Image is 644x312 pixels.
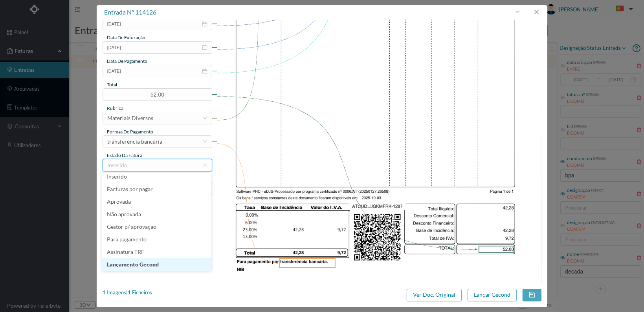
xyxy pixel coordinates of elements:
i: icon: down [203,163,207,168]
i: icon: calendar [202,45,207,50]
li: Para pagamento [102,233,211,246]
i: icon: down [203,116,207,120]
div: 1 Imagens | 1 Ficheiros [103,289,152,297]
li: Lançamento Gecond [102,258,211,271]
span: rubrica [107,105,123,111]
span: data de pagamento [107,58,147,64]
i: icon: calendar [202,21,207,27]
span: Formas de Pagamento [107,129,153,135]
button: Lançar Gecond [468,289,517,301]
li: Inserido [102,170,211,183]
button: Ver Doc. Original [407,289,462,301]
span: estado da fatura [107,152,142,158]
div: transferência bancária [107,136,162,148]
li: Não aprovada [102,208,211,221]
li: Aprovada [102,195,211,208]
li: Assinatura TRF [102,246,211,258]
button: PT [609,3,636,15]
li: Facturas por pagar [102,183,211,195]
span: total [107,82,117,88]
span: data de faturação [107,35,145,40]
i: icon: down [203,139,207,144]
i: icon: calendar [202,68,207,74]
span: entrada nº 114126 [104,8,156,16]
div: Materiais Diversos [107,112,153,124]
li: Gestor p/ aprovaçao [102,221,211,233]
